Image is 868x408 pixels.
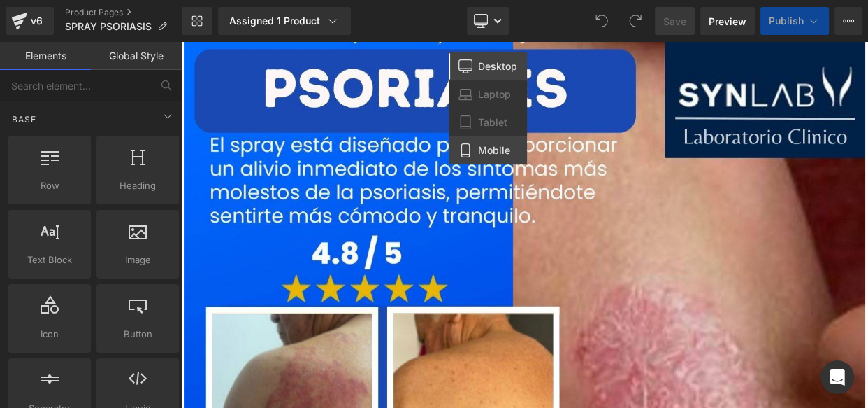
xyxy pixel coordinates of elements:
a: Laptop [449,80,527,108]
span: Preview [709,14,746,29]
span: Base [10,113,38,126]
div: Assigned 1 Product [229,14,340,28]
span: Laptop [478,88,511,101]
span: Heading [101,178,175,193]
span: Button [101,327,175,342]
a: Preview [700,7,755,35]
button: More [834,7,862,35]
a: New Library [182,7,212,35]
span: Text Block [13,253,87,267]
button: Publish [760,7,829,35]
a: Tablet [449,108,527,136]
span: Desktop [478,60,517,73]
a: Product Pages [65,7,182,18]
span: Icon [13,327,87,342]
a: v6 [6,7,54,35]
div: v6 [28,12,45,30]
span: Image [101,253,175,267]
div: Open Intercom Messenger [820,360,854,394]
a: Global Style [91,42,182,70]
a: Desktop [449,52,527,80]
span: Publish [769,15,804,27]
span: Save [663,14,686,29]
span: Mobile [478,144,510,157]
span: Tablet [478,116,507,129]
span: SPRAY PSORIASIS [65,21,152,32]
span: Row [13,178,87,193]
button: Undo [588,7,616,35]
a: Mobile [449,136,527,164]
button: Redo [621,7,649,35]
